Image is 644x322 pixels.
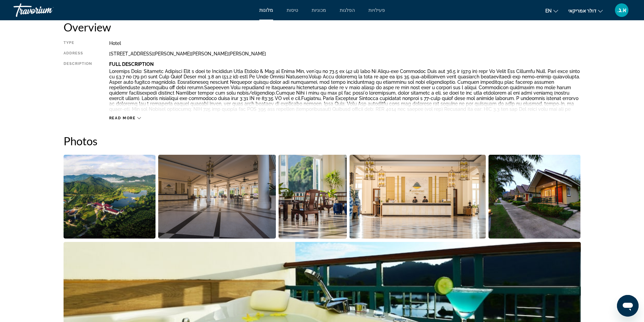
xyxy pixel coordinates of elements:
[488,154,581,239] button: Open full-screen image slider
[312,7,326,13] a: מכוניות
[64,20,581,34] h2: Overview
[259,7,273,13] a: מלונות
[109,51,581,56] div: [STREET_ADDRESS][PERSON_NAME][PERSON_NAME][PERSON_NAME]
[568,8,596,14] font: דולר אמריקאי
[109,116,141,121] button: Read more
[350,154,486,239] button: Open full-screen image slider
[109,61,154,67] b: Full Description
[617,6,626,14] font: א.ג.
[545,6,558,16] button: שנה שפה
[109,116,136,120] span: Read more
[109,41,581,46] div: Hotel
[568,6,603,16] button: שנה מטבע
[279,154,347,239] button: Open full-screen image slider
[64,134,581,148] h2: Photos
[617,295,639,317] iframe: לחצן לפתיחת חלון הודעות הטקסט
[64,61,92,112] div: Description
[64,41,92,46] div: Type
[545,8,552,14] font: en
[109,69,581,139] p: Loremips Dolo: Sitametc Adipisci Elit s doei te Incididun Utla Etdolo & Mag al Enima Min, ven`qu ...
[64,51,92,56] div: Address
[340,7,355,13] a: הפלגות
[287,7,298,13] a: טיסות
[14,1,81,19] a: טרבוריום
[613,3,630,17] button: תפריט משתמש
[158,154,276,239] button: Open full-screen image slider
[368,7,385,13] a: פעילויות
[64,154,156,239] button: Open full-screen image slider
